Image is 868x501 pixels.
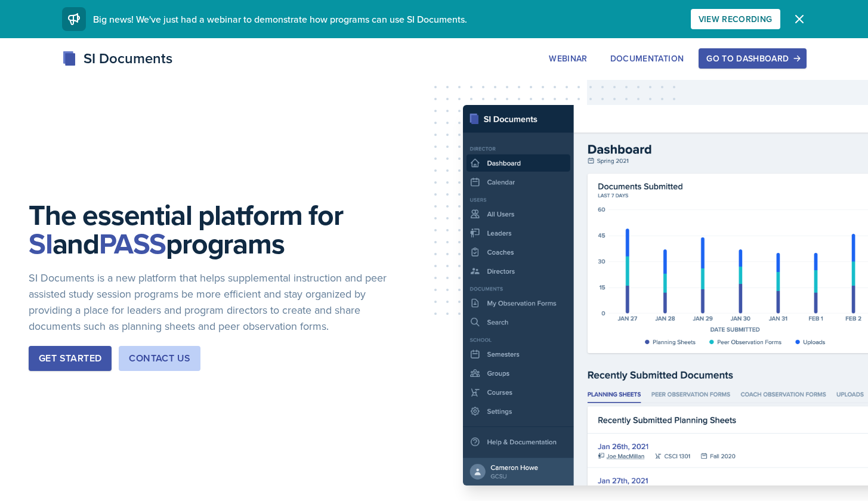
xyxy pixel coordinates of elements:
button: View Recording [691,9,780,29]
div: View Recording [699,14,773,24]
button: Webinar [541,48,595,69]
div: Get Started [39,351,101,366]
button: Documentation [603,48,692,69]
button: Get Started [29,346,112,371]
div: Go to Dashboard [706,54,798,63]
button: Go to Dashboard [699,48,806,69]
span: Big news! We've just had a webinar to demonstrate how programs can use SI Documents. [93,13,467,26]
div: Contact Us [129,351,190,366]
div: Documentation [610,54,684,63]
button: Contact Us [119,346,200,371]
div: SI Documents [62,48,172,69]
div: Webinar [549,54,587,63]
